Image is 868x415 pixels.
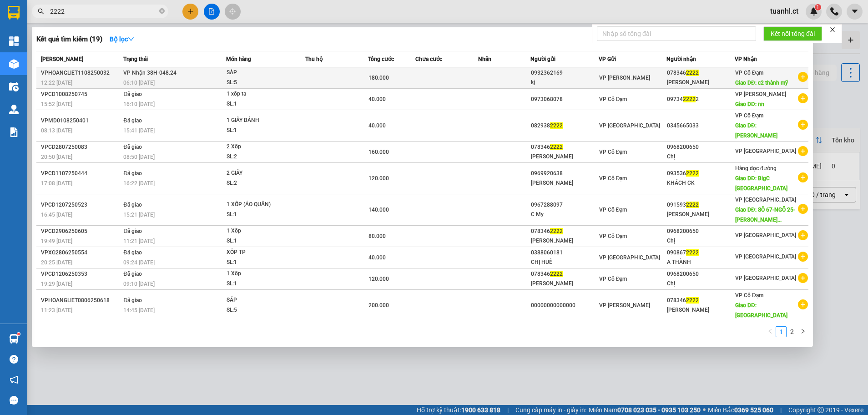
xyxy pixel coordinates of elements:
span: 12:22 [DATE] [41,80,72,86]
a: 2 [787,327,797,337]
div: CHỊ HUẾ [531,258,598,267]
div: VPCD1206250353 [41,269,121,279]
span: 140.000 [368,207,389,213]
span: VP Nhận [735,56,757,62]
button: right [797,326,808,337]
span: VP Cổ Đạm [599,175,627,182]
div: 0345665033 [667,121,734,131]
span: VP [GEOGRAPHIC_DATA] [735,232,796,238]
span: down [128,36,134,42]
span: Trạng thái [123,56,148,62]
div: Chị [667,236,734,246]
span: Thu hộ [305,56,323,62]
img: solution-icon [9,127,19,137]
span: VP [GEOGRAPHIC_DATA] [599,122,660,129]
span: VP [PERSON_NAME] [599,302,650,309]
div: 078346 [531,142,598,152]
span: VP Gửi [599,56,616,62]
span: 19:29 [DATE] [41,281,72,287]
div: 0967288097 [531,200,598,210]
li: Previous Page [765,326,776,337]
div: A THÀNH [667,258,734,267]
span: 120.000 [368,276,389,282]
span: 2222 [686,249,699,256]
div: [PERSON_NAME] [531,236,598,246]
img: warehouse-icon [9,105,19,114]
span: Đã giao [123,271,142,277]
div: KHÁCH CK [667,178,734,188]
div: [PERSON_NAME] [667,305,734,315]
span: 40.000 [368,96,386,102]
span: 2222 [686,202,699,208]
span: Đã giao [123,202,142,208]
div: SL: 1 [227,258,295,268]
span: 200.000 [368,302,389,309]
input: Nhập số tổng đài [597,26,756,41]
span: Giao DĐ: SÔ 67-NGÕ 25-[PERSON_NAME]... [735,207,795,223]
span: Người nhận [666,56,696,62]
span: right [800,329,806,334]
span: VP Cổ Đạm [599,233,627,239]
span: VP Nhận 38H-048.24 [123,70,177,76]
div: VPMD0108250401 [41,116,121,126]
span: 180.000 [368,75,389,81]
div: VPXG2806250554 [41,248,121,258]
div: SL: 5 [227,78,295,88]
span: 40.000 [368,122,386,129]
span: 15:41 [DATE] [123,127,155,134]
div: 0388060181 [531,248,598,258]
span: Giao DĐ: c2 thành mỹ [735,80,788,86]
div: [PERSON_NAME] [531,152,598,162]
div: 1 xốp ta [227,89,295,99]
div: VPHOANGLIET1108250032 [41,68,121,78]
span: plus-circle [798,93,808,103]
span: VP [PERSON_NAME] [599,75,650,81]
span: Giao DĐ: nn [735,101,764,107]
div: XỐP TP [227,248,295,258]
span: 20:25 [DATE] [41,259,72,266]
span: search [38,8,44,15]
span: plus-circle [798,72,808,82]
span: notification [10,375,18,384]
div: 090867 [667,248,734,258]
div: SL: 2 [227,152,295,162]
span: Giao DĐ: [GEOGRAPHIC_DATA] [735,302,787,319]
span: VP Cổ Đạm [599,276,627,282]
span: 09:24 [DATE] [123,259,155,266]
div: SÁP [227,68,295,78]
input: Tìm tên, số ĐT hoặc mã đơn [50,6,157,16]
span: 16:10 [DATE] [123,101,155,107]
span: Chưa cước [415,56,442,62]
div: 09734 2 [667,95,734,104]
div: SL: 1 [227,279,295,289]
img: dashboard-icon [9,36,19,46]
span: VP [GEOGRAPHIC_DATA] [735,275,796,281]
button: left [765,326,776,337]
div: SL: 1 [227,236,295,246]
span: Tổng cước [368,56,394,62]
sup: 1 [17,333,20,335]
span: Đã giao [123,144,142,150]
div: 2 GIẤY [227,168,295,178]
span: 40.000 [368,254,386,261]
span: 80.000 [368,233,386,239]
span: Đã giao [123,297,142,304]
span: question-circle [10,355,18,364]
div: 0968200650 [667,227,734,236]
span: plus-circle [798,273,808,283]
span: 08:50 [DATE] [123,154,155,160]
div: 0968200650 [667,142,734,152]
div: 093536 [667,169,734,178]
span: 2222 [550,144,563,150]
button: Bộ lọcdown [102,32,141,46]
img: warehouse-icon [9,82,19,91]
span: Kết nối tổng đài [771,29,815,39]
div: VPCD1207250523 [41,200,121,210]
span: 08:13 [DATE] [41,127,72,134]
div: 1 XỐP (ÁO QUẦN) [227,200,295,210]
li: 1 [776,326,787,337]
div: [PERSON_NAME] [531,279,598,288]
span: 2222 [686,70,699,76]
span: plus-circle [798,120,808,130]
div: SL: 1 [227,126,295,136]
